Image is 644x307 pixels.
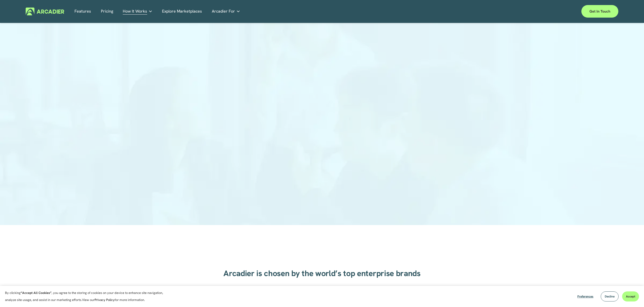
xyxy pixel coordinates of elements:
[574,291,597,301] button: Preferences
[101,8,113,15] a: Pricing
[601,291,619,301] button: Decline
[205,29,439,206] iframe: Form
[5,289,169,303] p: By clicking , you agree to the storing of cookies on your device to enhance site navigation, anal...
[95,298,115,302] a: Privacy Policy
[605,294,615,298] span: Decline
[581,5,618,18] a: Get in touch
[212,8,235,15] span: Arcadier For
[26,8,64,15] img: Arcadier
[162,8,202,15] a: Explore Marketplaces
[123,8,152,15] a: folder dropdown
[223,268,420,279] strong: Arcadier is chosen by the world’s top enterprise brands
[212,8,240,15] a: folder dropdown
[577,294,593,298] span: Preferences
[74,8,91,15] a: Features
[619,283,644,307] iframe: Chat Widget
[123,8,147,15] span: How It Works
[21,291,52,295] strong: “Accept All Cookies”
